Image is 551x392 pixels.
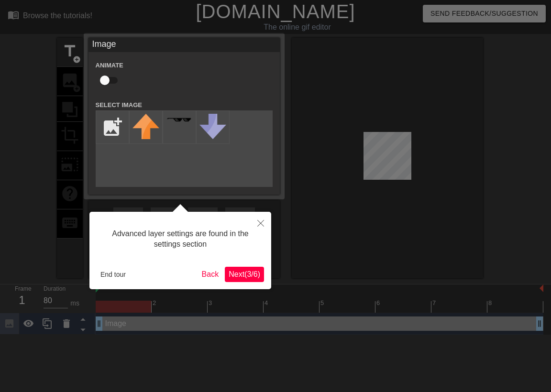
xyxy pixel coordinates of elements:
button: Next [225,267,264,282]
button: End tour [97,267,130,282]
div: Advanced layer settings are found in the settings section [97,219,264,260]
button: Close [250,212,271,234]
span: Next ( 3 / 6 ) [229,270,260,278]
button: Back [198,267,223,282]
